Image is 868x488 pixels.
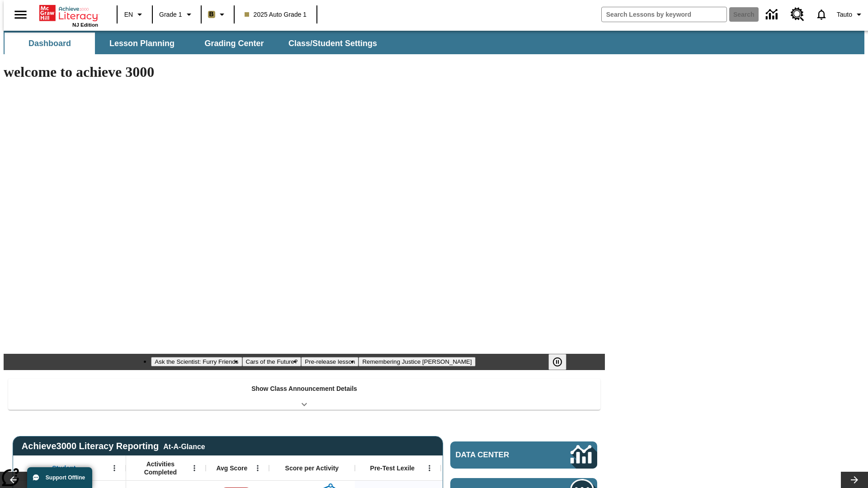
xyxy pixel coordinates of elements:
span: Grade 1 [159,10,182,19]
div: Home [39,3,98,28]
button: Slide 2 Cars of the Future? [242,357,302,366]
div: SubNavbar [4,33,385,54]
span: EN [124,10,133,19]
span: Score per Activity [285,464,339,472]
button: Language: EN, Select a language [120,6,149,23]
button: Support Offline [27,467,92,488]
span: B [209,9,214,20]
button: Class/Student Settings [281,33,384,54]
a: Notifications [810,3,833,26]
button: Boost Class color is light brown. Change class color [204,6,231,23]
button: Open Menu [188,461,201,475]
button: Lesson Planning [97,33,187,54]
button: Slide 3 Pre-release lesson [301,357,359,366]
input: search field [602,7,726,22]
button: Pause [548,354,566,370]
a: Data Center [760,2,785,27]
span: Student [52,464,75,472]
span: Avg Score [216,464,247,472]
button: Profile/Settings [833,6,868,23]
span: Grading Center [204,38,264,49]
button: Slide 1 Ask the Scientist: Furry Friends [151,357,242,366]
span: Activities Completed [131,460,190,476]
p: Show Class Announcement Details [251,384,357,394]
button: Slide 4 Remembering Justice O'Connor [359,357,475,366]
button: Open Menu [251,461,264,475]
a: Home [39,4,98,22]
button: Open Menu [108,461,121,475]
span: Data Center [456,450,540,460]
span: Pre-Test Lexile [370,464,415,472]
a: Resource Center, Will open in new tab [785,2,810,27]
button: Open Menu [423,461,436,475]
span: Class/Student Settings [288,38,377,49]
button: Dashboard [5,33,95,54]
div: SubNavbar [4,31,864,54]
span: 2025 Auto Grade 1 [245,10,307,19]
div: Pause [548,354,576,370]
button: Grading Center [189,33,279,54]
button: Grade: Grade 1, Select a grade [156,6,198,23]
h1: welcome to achieve 3000 [4,64,605,80]
span: Support Offline [46,474,85,481]
span: Dashboard [28,38,71,49]
div: At-A-Glance [163,441,205,451]
span: Tauto [837,10,852,19]
span: Lesson Planning [109,38,175,49]
a: Data Center [450,441,597,469]
div: Show Class Announcement Details [8,379,600,410]
span: Achieve3000 Literacy Reporting [22,441,205,451]
button: Open side menu [7,1,34,28]
button: Lesson carousel, Next [841,472,868,488]
span: NJ Edition [72,22,98,28]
